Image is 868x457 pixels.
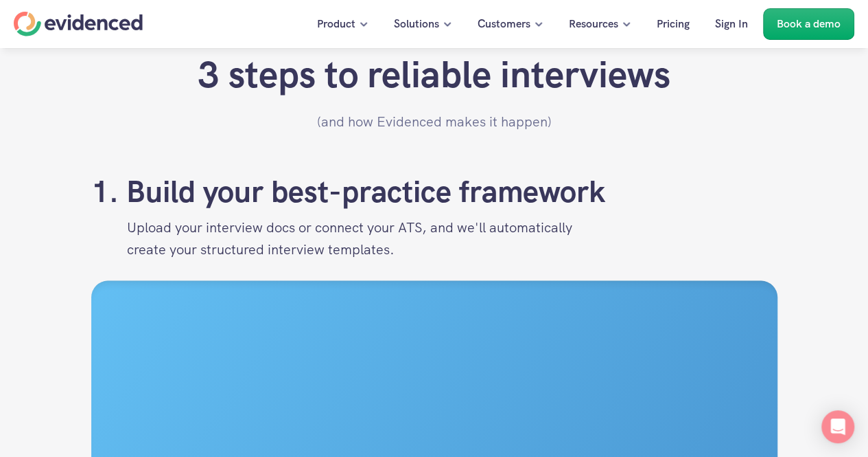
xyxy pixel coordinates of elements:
h2: 1. Build your best-practice framework [91,174,777,210]
p: Resources [569,15,618,33]
p: Solutions [394,15,439,33]
p: Book a demo [777,15,841,33]
a: Pricing [646,8,700,40]
h2: 3 steps to reliable interviews [198,52,670,97]
p: Upload your interview docs or connect your ATS, and we'll automatically create your structured in... [127,216,573,260]
a: Sign In [705,8,758,40]
div: Open Intercom Messenger [821,410,854,443]
p: Pricing [657,15,690,33]
p: Customers [478,15,530,33]
p: (and how Evidenced makes it happen) [263,111,606,133]
p: Product [317,15,355,33]
a: Book a demo [763,8,854,40]
a: Home [14,12,143,36]
p: Sign In [715,15,748,33]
